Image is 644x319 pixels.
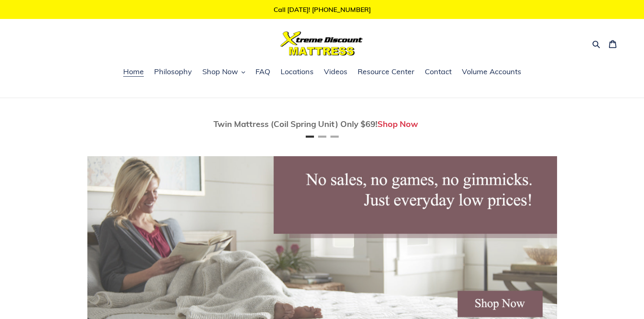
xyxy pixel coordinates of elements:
[462,67,521,77] span: Volume Accounts
[306,136,314,138] button: Page 1
[358,67,415,77] span: Resource Center
[255,67,270,77] span: FAQ
[198,66,249,78] button: Shop Now
[318,136,326,138] button: Page 2
[213,119,377,129] span: Twin Mattress (Coil Spring Unit) Only $69!
[377,119,418,129] a: Shop Now
[421,66,456,78] a: Contact
[276,66,318,78] a: Locations
[150,66,196,78] a: Philosophy
[119,66,148,78] a: Home
[202,67,238,77] span: Shop Now
[320,66,351,78] a: Videos
[123,67,144,77] span: Home
[425,67,452,77] span: Contact
[458,66,525,78] a: Volume Accounts
[251,66,274,78] a: FAQ
[324,67,347,77] span: Videos
[281,67,314,77] span: Locations
[330,136,339,138] button: Page 3
[354,66,419,78] a: Resource Center
[154,67,192,77] span: Philosophy
[281,31,363,56] img: Xtreme Discount Mattress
